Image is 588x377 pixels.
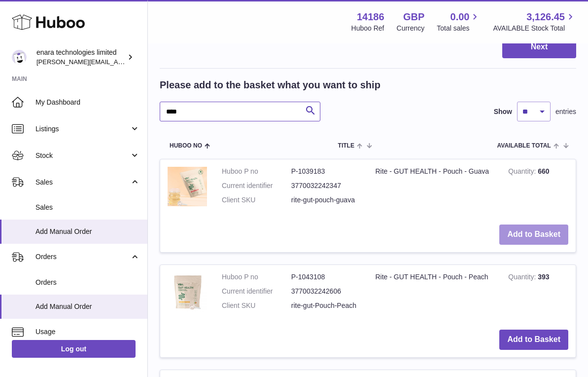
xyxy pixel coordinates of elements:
img: Rite - GUT HEALTH - Pouch - Peach [168,272,207,312]
span: Title [338,143,354,149]
span: Add Manual Order [35,302,140,311]
td: 660 [501,159,576,217]
span: 0.00 [450,10,470,24]
dd: 3770032242606 [291,287,361,296]
span: AVAILABLE Stock Total [493,24,576,33]
dd: rite-gut-Pouch-Peach [291,301,361,310]
a: 0.00 Total sales [437,10,481,33]
strong: 14186 [357,10,384,24]
span: Orders [35,278,140,287]
dt: Client SKU [222,301,291,310]
span: Sales [35,178,130,187]
dt: Client SKU [222,195,291,205]
h2: Please add to the basket what you want to ship [160,78,380,92]
img: Rite - GUT HEALTH - Pouch - Guava [168,167,207,206]
dd: rite-gut-pouch-guava [291,195,361,205]
dt: Current identifier [222,181,291,190]
td: Rite - GUT HEALTH - Pouch - Peach [368,265,501,323]
div: enara technologies limited [36,48,125,67]
dd: P-1043108 [291,272,361,282]
span: Huboo no [170,143,202,149]
span: entries [555,107,576,116]
span: 3,126.45 [526,10,565,24]
span: Usage [35,327,140,337]
div: Currency [397,24,425,33]
img: Dee@enara.co [12,50,27,65]
dd: P-1039183 [291,167,361,176]
label: Show [494,107,512,116]
span: Orders [35,252,130,262]
span: Stock [35,151,130,160]
dt: Huboo P no [222,167,291,176]
span: [PERSON_NAME][EMAIL_ADDRESS][DOMAIN_NAME] [36,58,198,66]
td: Rite - GUT HEALTH - Pouch - Guava [368,159,501,217]
span: Sales [35,203,140,212]
div: Huboo Ref [351,24,384,33]
dd: 3770032242347 [291,181,361,190]
span: Total sales [437,24,481,33]
dt: Huboo P no [222,272,291,282]
dt: Current identifier [222,287,291,296]
strong: Quantity [508,273,538,283]
a: 3,126.45 AVAILABLE Stock Total [493,10,576,33]
button: Add to Basket [499,330,568,350]
button: Next [502,36,576,59]
td: 393 [501,265,576,323]
strong: GBP [403,10,424,24]
strong: Quantity [508,167,538,178]
a: Log out [12,340,136,358]
button: Add to Basket [499,225,568,245]
span: My Dashboard [35,98,140,107]
span: AVAILABLE Total [497,143,551,149]
span: Add Manual Order [35,227,140,236]
span: Listings [35,124,130,134]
